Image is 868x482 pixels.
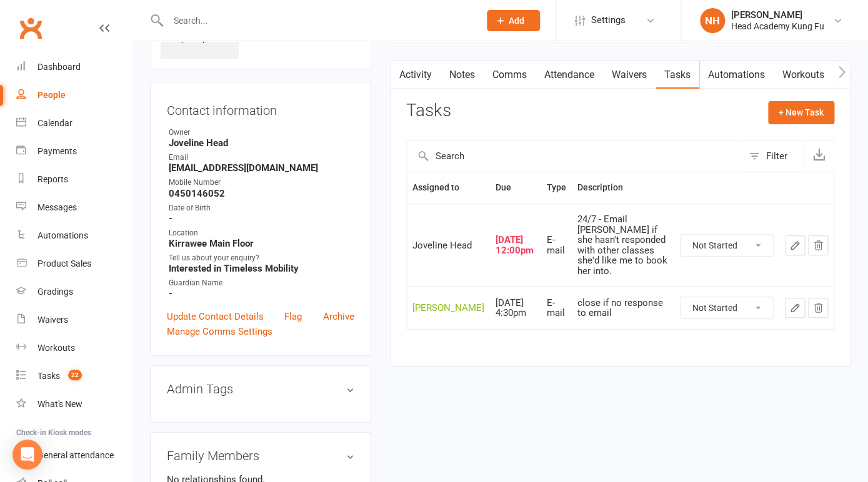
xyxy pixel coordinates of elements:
[323,309,354,324] a: Archive
[68,370,82,380] span: 22
[603,61,656,89] a: Waivers
[169,177,354,189] div: Mobile Number
[16,278,132,306] a: Gradings
[164,12,471,29] input: Search...
[496,235,536,255] div: [DATE] 12:00pm
[169,162,354,174] strong: [EMAIL_ADDRESS][DOMAIN_NAME]
[490,172,541,204] th: Due
[37,258,91,268] div: Product Sales
[167,382,354,396] h3: Admin Tags
[484,61,536,89] a: Comms
[169,127,354,139] div: Owner
[731,9,824,21] div: [PERSON_NAME]
[167,99,354,117] h3: Contact information
[16,250,132,278] a: Product Sales
[169,238,354,249] strong: Kirrawee Main Floor
[169,188,354,199] strong: 0450146052
[167,324,272,339] a: Manage Comms Settings
[541,172,572,204] th: Type
[169,152,354,164] div: Email
[16,334,132,362] a: Workouts
[37,174,68,184] div: Reports
[16,137,132,165] a: Payments
[16,390,132,418] a: What's New
[169,263,354,274] strong: Interested in Timeless Mobility
[546,235,566,255] div: E-mail
[536,61,603,89] a: Attendance
[16,165,132,194] a: Reports
[407,141,742,171] input: Search
[412,240,484,251] div: Joveline Head
[441,61,484,89] a: Notes
[37,315,68,325] div: Waivers
[509,16,524,26] span: Add
[167,449,354,463] h3: Family Members
[169,227,354,239] div: Location
[412,303,484,313] div: [PERSON_NAME]
[37,230,88,240] div: Automations
[37,287,73,297] div: Gradings
[591,6,626,34] span: Settings
[169,202,354,214] div: Date of Birth
[16,81,132,109] a: People
[699,61,774,89] a: Automations
[16,306,132,334] a: Waivers
[496,298,536,318] div: [DATE] 4:30pm
[37,90,66,100] div: People
[169,277,354,289] div: Guardian Name
[12,440,42,470] div: Open Intercom Messenger
[700,8,725,33] div: NH
[407,172,490,204] th: Assigned to
[487,10,540,31] button: Add
[169,288,354,299] strong: -
[37,371,60,381] div: Tasks
[16,53,132,81] a: Dashboard
[656,61,699,89] a: Tasks
[766,149,787,164] div: Filter
[167,309,264,324] a: Update Contact Details
[577,298,669,318] div: close if no response to email
[774,61,833,89] a: Workouts
[742,141,804,171] button: Filter
[577,214,669,276] div: 24/7 - Email [PERSON_NAME] if she hasn't responded with other classes she'd like me to book her i...
[572,172,674,204] th: Description
[731,21,824,32] div: Head Academy Kung Fu
[391,61,441,89] a: Activity
[768,101,834,124] button: + New Task
[16,222,132,250] a: Automations
[16,194,132,222] a: Messages
[16,109,132,137] a: Calendar
[16,362,132,390] a: Tasks 22
[169,252,354,264] div: Tell us about your enquiry?
[37,202,77,212] div: Messages
[15,12,46,44] a: Clubworx
[406,101,451,120] h3: Tasks
[284,309,302,324] a: Flag
[169,137,354,149] strong: Joveline Head
[37,450,114,460] div: General attendance
[16,441,132,470] a: General attendance kiosk mode
[37,118,72,128] div: Calendar
[37,343,75,353] div: Workouts
[546,298,566,318] div: E-mail
[37,399,82,409] div: What's New
[37,62,81,72] div: Dashboard
[37,146,77,156] div: Payments
[169,213,354,224] strong: -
